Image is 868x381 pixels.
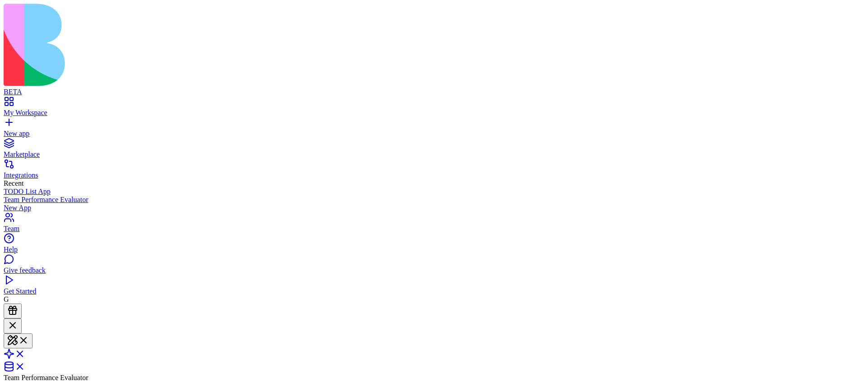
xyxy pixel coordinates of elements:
div: BETA [4,88,864,96]
a: Integrations [4,163,864,179]
div: Integrations [4,171,864,179]
a: Give feedback [4,258,864,275]
a: Get Started [4,279,864,295]
div: My Workspace [4,109,864,117]
div: Give feedback [4,266,864,275]
a: Marketplace [4,142,864,159]
span: Recent [4,179,24,187]
div: Marketplace [4,150,864,159]
a: My Workspace [4,101,864,117]
div: Get Started [4,287,864,295]
a: BETA [4,80,864,96]
a: Team [4,217,864,233]
a: Team Performance Evaluator [4,196,864,204]
a: New App [4,204,864,212]
span: G [4,295,9,303]
img: logo [4,4,367,86]
div: New app [4,130,864,138]
div: Team [4,225,864,233]
a: TODO List App [4,188,864,196]
a: Help [4,237,864,254]
a: New app [4,121,864,138]
div: Help [4,246,864,254]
